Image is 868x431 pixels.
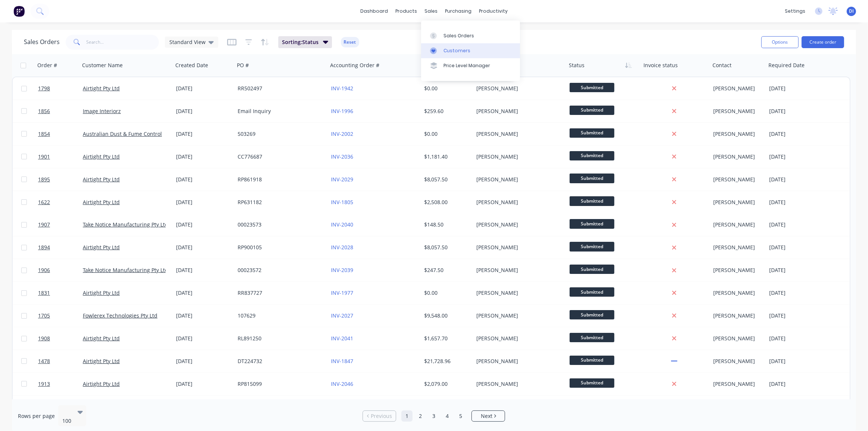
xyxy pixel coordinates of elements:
[83,266,168,274] a: Take Notice Manufacturing Pty Ltd
[38,213,83,236] a: 1907
[769,357,828,365] div: [DATE]
[424,380,468,388] div: $2,079.00
[38,146,83,168] a: 1901
[38,100,83,122] a: 1856
[38,350,83,372] a: 1478
[444,32,474,39] div: Sales Orders
[176,107,232,115] div: [DATE]
[38,327,83,350] a: 1908
[802,36,844,48] button: Create order
[713,335,761,342] div: [PERSON_NAME]
[476,176,559,183] div: [PERSON_NAME]
[238,85,320,92] div: RR502497
[476,357,559,365] div: [PERSON_NAME]
[176,153,232,160] div: [DATE]
[331,244,353,251] a: INV-2028
[331,335,353,342] a: INV-2041
[713,380,761,388] div: [PERSON_NAME]
[401,410,413,422] a: Page 1 is your current page
[176,176,232,183] div: [DATE]
[713,199,761,206] div: [PERSON_NAME]
[455,410,466,422] a: Page 5
[769,266,828,274] div: [DATE]
[238,335,320,342] div: RL891250
[769,176,828,183] div: [DATE]
[38,244,50,251] span: 1894
[331,289,353,296] a: INV-1977
[24,38,60,46] h1: Sales Orders
[769,130,828,138] div: [DATE]
[769,335,828,342] div: [DATE]
[476,244,559,251] div: [PERSON_NAME]
[238,244,320,251] div: RP900105
[769,244,828,251] div: [DATE]
[38,289,50,297] span: 1831
[444,62,490,69] div: Price Level Manager
[424,221,468,228] div: $148.50
[38,168,83,191] a: 1895
[38,221,50,228] span: 1907
[476,266,559,274] div: [PERSON_NAME]
[38,123,83,145] a: 1854
[331,130,353,137] a: INV-2002
[849,8,854,15] span: DI
[476,199,559,206] div: [PERSON_NAME]
[331,266,353,274] a: INV-2039
[442,410,453,422] a: Page 4
[83,176,120,183] a: Airtight Pty Ltd
[570,287,614,297] span: Submitted
[83,312,157,319] a: Fowlerex Technologies Pty Ltd
[83,107,121,115] a: Image Interiorz
[38,304,83,327] a: 1705
[371,412,392,420] span: Previous
[424,153,468,160] div: $1,181.40
[38,130,50,138] span: 1854
[570,356,614,365] span: Submitted
[769,153,828,160] div: [DATE]
[570,174,614,183] span: Submitted
[83,335,120,342] a: Airtight Pty Ltd
[83,153,120,160] a: Airtight Pty Ltd
[238,266,320,274] div: 00023572
[424,357,468,365] div: $21,728.96
[769,85,828,92] div: [DATE]
[13,6,25,17] img: Factory
[175,62,208,69] div: Created Date
[475,6,511,17] div: productivity
[176,130,232,138] div: [DATE]
[38,282,83,304] a: 1831
[331,380,353,387] a: INV-2046
[360,410,508,422] ul: Pagination
[331,199,353,206] a: INV-1805
[424,289,468,297] div: $0.00
[176,357,232,365] div: [DATE]
[83,130,162,137] a: Australian Dust & Fume Control
[282,38,319,46] span: Sorting: Status
[713,107,761,115] div: [PERSON_NAME]
[570,310,614,319] span: Submitted
[238,357,320,365] div: DT224732
[38,312,50,319] span: 1705
[38,335,50,342] span: 1908
[476,107,559,115] div: [PERSON_NAME]
[341,37,359,47] button: Reset
[176,312,232,319] div: [DATE]
[331,221,353,228] a: INV-2040
[769,380,828,388] div: [DATE]
[570,128,614,138] span: Submitted
[570,83,614,92] span: Submitted
[428,410,439,422] a: Page 3
[331,85,353,92] a: INV-1942
[424,266,468,274] div: $247.50
[331,153,353,160] a: INV-2036
[357,6,392,17] a: dashboard
[38,176,50,183] span: 1895
[237,62,249,69] div: PO #
[238,289,320,297] div: RR837727
[38,373,83,395] a: 1913
[570,378,614,388] span: Submitted
[176,266,232,274] div: [DATE]
[761,36,799,48] button: Options
[476,335,559,342] div: [PERSON_NAME]
[769,107,828,115] div: [DATE]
